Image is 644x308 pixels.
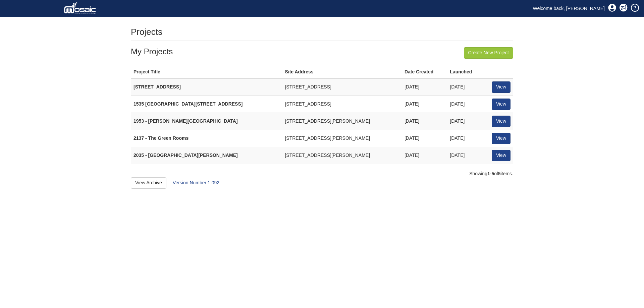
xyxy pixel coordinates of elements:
[447,96,484,113] td: [DATE]
[402,113,447,130] td: [DATE]
[131,171,513,177] div: Showing of items.
[131,66,282,78] th: Project Title
[402,96,447,113] td: [DATE]
[131,27,162,37] h1: Projects
[133,135,189,141] strong: 2137 - The Green Rooms
[447,147,484,164] td: [DATE]
[282,66,402,78] th: Site Address
[447,130,484,147] td: [DATE]
[402,78,447,96] td: [DATE]
[133,118,238,124] strong: 1953 - [PERSON_NAME][GEOGRAPHIC_DATA]
[492,81,511,93] a: View
[402,66,447,78] th: Date Created
[133,84,181,89] strong: [STREET_ADDRESS]
[173,180,219,185] a: Version Number 1.092
[133,152,238,158] strong: 2035 - [GEOGRAPHIC_DATA][PERSON_NAME]
[282,147,402,164] td: [STREET_ADDRESS][PERSON_NAME]
[492,99,511,110] a: View
[492,116,511,127] a: View
[447,113,484,130] td: [DATE]
[282,113,402,130] td: [STREET_ADDRESS][PERSON_NAME]
[402,147,447,164] td: [DATE]
[492,150,511,161] a: View
[528,3,610,13] a: Welcome back, [PERSON_NAME]
[464,47,513,59] a: Create New Project
[498,171,501,176] b: 5
[282,78,402,96] td: [STREET_ADDRESS]
[133,101,243,107] strong: 1535 [GEOGRAPHIC_DATA][STREET_ADDRESS]
[131,47,513,56] h3: My Projects
[492,133,511,144] a: View
[487,171,494,176] b: 1-5
[131,177,166,189] a: View Archive
[282,130,402,147] td: [STREET_ADDRESS][PERSON_NAME]
[447,78,484,96] td: [DATE]
[402,130,447,147] td: [DATE]
[64,2,98,15] img: logo_white.png
[282,96,402,113] td: [STREET_ADDRESS]
[447,66,484,78] th: Launched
